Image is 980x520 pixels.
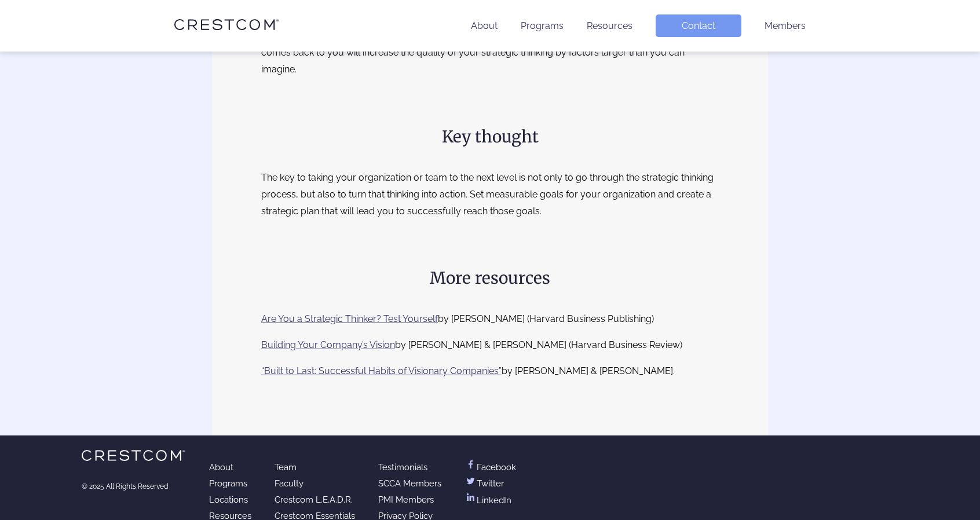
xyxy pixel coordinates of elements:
h2: Key thought [261,124,719,149]
a: Programs [209,478,247,489]
a: Twitter [465,478,504,489]
p: by [PERSON_NAME] & [PERSON_NAME]. [261,363,719,380]
a: Contact [656,14,741,37]
a: About [209,462,233,473]
a: Testimonials [378,462,427,473]
a: “Built to Last: Successful Habits of Visionary Companies” [261,365,502,376]
a: Locations [209,495,248,505]
p: by [PERSON_NAME] (Harvard Business Publishing) [261,311,719,328]
a: Building Your Company’s Vision [261,339,395,350]
a: About [471,20,498,31]
a: LinkedIn [465,495,511,506]
a: Team [275,462,297,473]
p: by [PERSON_NAME] & [PERSON_NAME] (Harvard Business Review) [261,337,719,354]
a: Crestcom L.E.A.D.R. [275,495,353,505]
a: PMI Members [378,495,434,505]
a: Members [765,20,806,31]
a: Faculty [275,478,303,489]
a: Facebook [465,462,516,473]
a: SCCA Members [378,478,441,489]
div: © 2025 All Rights Reserved [82,482,186,490]
a: Are You a Strategic Thinker? Test Yourself [261,313,438,324]
h2: More resources [261,266,719,290]
a: Programs [521,20,564,31]
p: The key to taking your organization or team to the next level is not only to go through the strat... [261,170,719,219]
a: Resources [587,20,632,31]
